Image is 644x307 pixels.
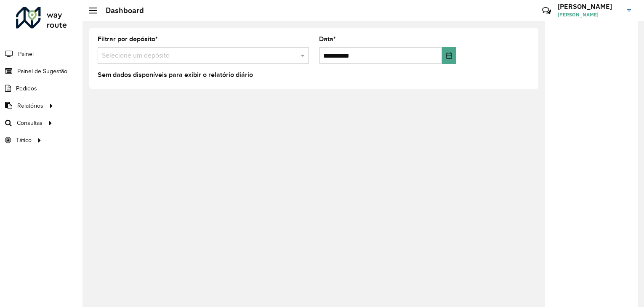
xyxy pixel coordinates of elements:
[17,101,43,110] span: Relatórios
[98,34,158,44] label: Filtrar por depósito
[558,3,621,11] h3: [PERSON_NAME]
[319,34,336,44] label: Data
[16,136,32,145] span: Tático
[18,50,34,58] span: Painel
[442,47,456,64] button: Choose Date
[17,67,67,76] span: Painel de Sugestão
[558,11,621,19] span: [PERSON_NAME]
[98,70,253,80] label: Sem dados disponíveis para exibir o relatório diário
[97,6,144,15] h2: Dashboard
[538,2,556,20] a: Contato Rápido
[16,84,37,93] span: Pedidos
[17,119,43,127] span: Consultas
